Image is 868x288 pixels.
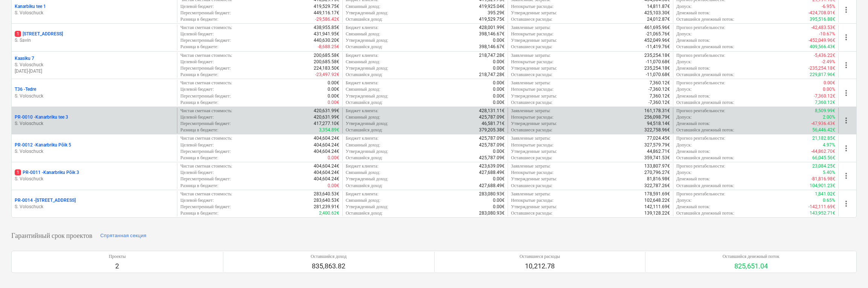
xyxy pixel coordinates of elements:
p: 404,604.24€ [314,148,339,155]
p: Пересмотренный бюджет : [180,93,231,99]
p: 224,183.50€ [314,65,339,72]
p: 0.00€ [493,204,505,210]
p: Прогноз рентабельности : [676,108,725,114]
p: Связанный доход : [346,197,380,204]
p: PR-0011 - Kanarbriku Põik 3 [15,169,79,176]
p: Денежный поток : [676,176,710,182]
p: 419,529.75€ [479,16,505,23]
p: 395,516.88€ [810,16,835,23]
p: 8,509.99€ [815,108,835,114]
p: Оставшийся доход : [346,155,383,161]
p: Прогноз рентабельности : [676,24,725,31]
p: 0.00€ [493,176,505,182]
p: -235,254.18€ [809,65,835,72]
p: Оставшийся доход : [346,183,383,189]
p: 0.00€ [328,86,339,93]
p: Оставшийся доход : [346,210,383,216]
p: 0.00€ [493,37,505,44]
p: 81,816.98€ [647,176,670,182]
p: Бюджет клиента : [346,52,378,59]
p: Разница в бюджете : [180,127,218,133]
p: Разница в бюджете : [180,210,218,216]
p: [DATE] - [DATE] [15,68,174,75]
p: 0.65% [823,197,835,204]
p: Связанный доход : [346,169,380,176]
p: Прогноз рентабельности : [676,163,725,169]
p: -2.49% [822,59,835,65]
span: more_vert [842,199,851,208]
p: Допуск : [676,114,692,120]
p: Связанный доход : [346,3,380,10]
p: 322,787.26€ [644,183,670,189]
p: Утвержденный доход : [346,65,388,72]
p: Разница в бюджете : [180,44,218,50]
p: 419,529.75€ [314,3,339,10]
p: Оставшийся денежный поток : [676,127,734,133]
p: Оставшийся денежный поток [723,253,780,260]
p: Оставшийся доход : [346,44,383,50]
p: Оставшиеся расходы : [511,127,552,133]
p: 218,747.28€ [479,52,505,59]
p: Разница в бюджете : [180,99,218,106]
p: 440,630.20€ [314,37,339,44]
p: 398,146.67€ [479,44,505,50]
p: Оставшиеся расходы : [511,72,552,78]
p: 409,566.43€ [810,44,835,50]
p: Допуск : [676,3,692,10]
p: Пересмотренный бюджет : [180,10,231,16]
p: 142,111.69€ [644,204,670,210]
div: Kanarbiku tee 1S. Voloschuck [15,3,174,16]
p: Заявленные затраты : [511,163,551,169]
p: 283,640.53€ [314,197,339,204]
p: 66,045.56€ [812,155,835,161]
p: 10,212.78 [520,262,560,271]
p: Денежный поток : [676,37,710,44]
p: PR-0014 - [STREET_ADDRESS] [15,197,76,204]
p: Связанный доход : [346,114,380,120]
p: Заявленные затраты : [511,80,551,86]
p: Утвержденные затраты : [511,204,557,210]
p: -142,111.69€ [809,204,835,210]
p: 2,400.62€ [319,210,339,216]
p: Kaasiku 7 [15,55,34,62]
p: 425,787.09€ [479,142,505,148]
p: Допуск : [676,86,692,93]
p: Прогноз рентабельности : [676,80,725,86]
p: 77,024.45€ [647,135,670,142]
p: 0.00€ [493,59,505,65]
p: 0.00€ [493,65,505,72]
p: -6.95% [822,3,835,10]
p: 420,631.99€ [314,108,339,114]
p: Оставшийся денежный поток : [676,210,734,216]
p: Заявленные затраты : [511,191,551,197]
p: 94,518.14€ [647,120,670,127]
p: 438,955.85€ [314,24,339,31]
p: 461,695.96€ [644,24,670,31]
p: 420,631.99€ [314,114,339,120]
p: 0.00€ [328,99,339,106]
p: Непокрытые расходы : [511,142,554,148]
p: Разница в бюджете : [180,183,218,189]
p: 218,747.28€ [479,72,505,78]
p: Оставшиеся расходы [520,253,560,260]
p: 428,001.99€ [479,24,505,31]
div: Спрятанная секция [100,232,146,240]
p: 3,354.89€ [319,127,339,133]
p: Чистая сметная стоимость : [180,191,232,197]
p: 235,254.18€ [644,65,670,72]
p: 0.00€ [493,86,505,93]
p: Утвержденный доход : [346,120,388,127]
p: Утвержденные затраты : [511,10,557,16]
p: -44,862.70€ [811,148,835,155]
p: Денежный поток : [676,148,710,155]
p: Денежный поток : [676,204,710,210]
p: Целевой бюджет : [180,3,214,10]
p: Связанный доход : [346,59,380,65]
p: 0.00€ [493,80,505,86]
p: Пересмотренный бюджет : [180,120,231,127]
p: -424,708.01€ [809,10,835,16]
p: -23,497.92€ [315,72,339,78]
p: Утвержденные затраты : [511,37,557,44]
p: 143,952.71€ [810,210,835,216]
p: Пересмотренный бюджет : [180,37,231,44]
